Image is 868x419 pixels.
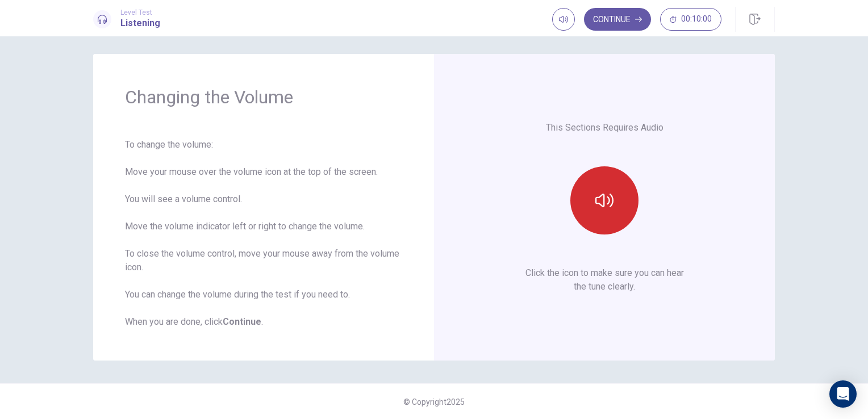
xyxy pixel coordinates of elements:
p: This Sections Requires Audio [546,121,663,135]
h1: Changing the Volume [125,86,402,108]
span: Level Test [120,9,160,16]
span: © Copyright 2025 [403,397,465,407]
p: Click the icon to make sure you can hear the tune clearly. [525,266,684,294]
div: Open Intercom Messenger [829,380,857,408]
button: Continue [584,8,651,31]
button: 00:10:00 [660,8,721,31]
h1: Listening [120,16,160,30]
div: To change the volume: Move your mouse over the volume icon at the top of the screen. You will see... [125,138,402,329]
span: 00:10:00 [681,15,712,24]
b: Continue [223,316,261,327]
